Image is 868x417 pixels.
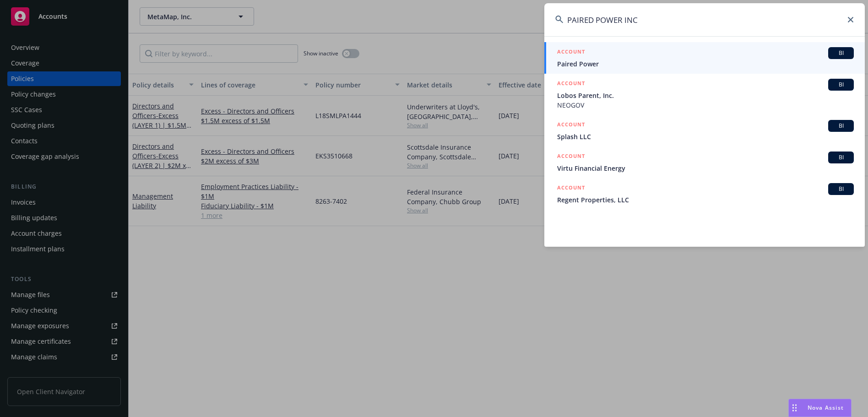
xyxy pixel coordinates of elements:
[544,3,865,36] input: Search...
[832,81,850,89] span: BI
[544,146,865,178] a: ACCOUNTBIVirtu Financial Energy
[832,185,850,193] span: BI
[788,399,852,417] button: Nova Assist
[557,120,585,131] h5: ACCOUNT
[557,91,854,100] span: Lobos Parent, Inc.
[557,183,585,194] h5: ACCOUNT
[557,163,854,173] span: Virtu Financial Energy
[557,195,854,205] span: Regent Properties, LLC
[832,122,850,130] span: BI
[557,132,854,141] span: Splash LLC
[544,42,865,74] a: ACCOUNTBIPaired Power
[789,399,800,417] div: Drag to move
[544,115,865,146] a: ACCOUNTBISplash LLC
[544,178,865,210] a: ACCOUNTBIRegent Properties, LLC
[557,152,585,162] h5: ACCOUNT
[832,153,850,162] span: BI
[808,404,844,412] span: Nova Assist
[557,59,854,69] span: Paired Power
[832,49,850,57] span: BI
[557,47,585,58] h5: ACCOUNT
[557,79,585,90] h5: ACCOUNT
[557,100,854,110] span: NEOGOV
[544,74,865,115] a: ACCOUNTBILobos Parent, Inc.NEOGOV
